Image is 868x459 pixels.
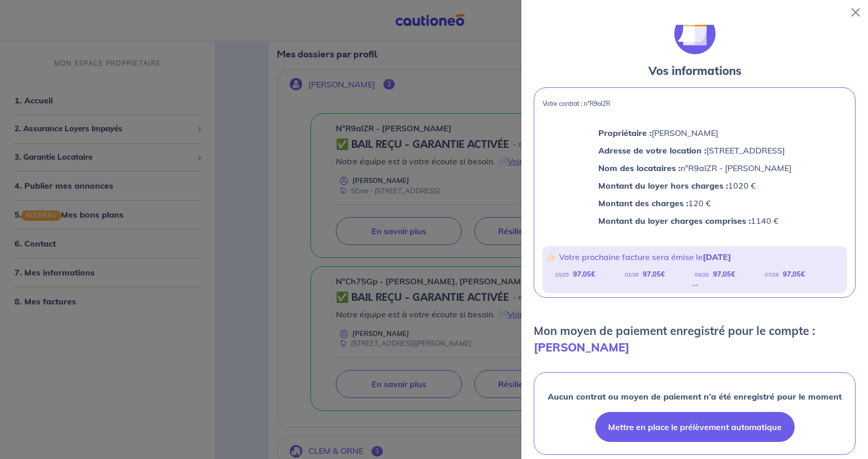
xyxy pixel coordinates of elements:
[534,340,629,355] strong: [PERSON_NAME]
[703,252,731,262] strong: [DATE]
[765,271,779,278] em: 07/26
[598,216,751,226] strong: Montant du loyer charges comprises :
[847,4,864,21] button: Close
[598,144,792,157] p: [STREET_ADDRESS]
[598,145,706,156] strong: Adresse de votre location :
[713,270,735,278] strong: 97,05 €
[695,271,709,278] em: 04/26
[548,391,842,402] strong: Aucun contrat ou moyen de paiement n’a été enregistré pour le moment
[598,161,792,175] p: n°R9alZR - [PERSON_NAME]
[598,198,688,208] strong: Montant des charges :
[598,163,680,173] strong: Nom des locataires :
[783,270,805,278] strong: 97,05 €
[534,323,856,356] p: Mon moyen de paiement enregistré pour le compte :
[692,281,698,285] div: ...
[598,214,792,227] p: 1140 €
[598,179,792,192] p: 1020 €
[598,126,792,140] p: [PERSON_NAME]
[598,196,792,210] p: 120 €
[648,64,741,78] strong: Vos informations
[674,13,716,54] img: illu_calendar.svg
[555,271,569,278] em: 10/25
[598,128,652,138] strong: Propriétaire :
[625,271,639,278] em: 01/26
[598,180,728,191] strong: Montant du loyer hors charges :
[643,270,665,278] strong: 97,05 €
[573,270,595,278] strong: 97,05 €
[547,250,843,264] p: 👉🏻 Votre prochaine facture sera émise le
[542,100,847,108] p: Votre contrat : n°R9alZR
[595,412,795,442] button: Mettre en place le prélèvement automatique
